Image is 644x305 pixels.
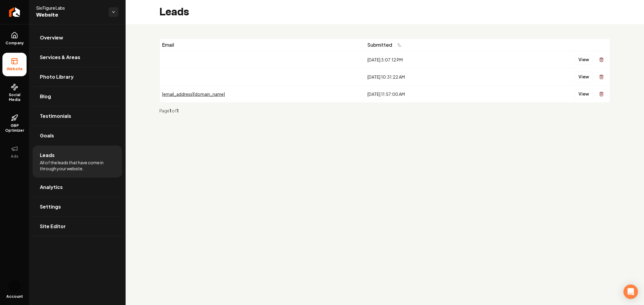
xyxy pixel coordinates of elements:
button: Submitted [367,39,405,50]
div: Email [162,41,363,49]
span: Leads [40,152,55,159]
span: Six Figure Labs [36,5,104,11]
span: Services & Areas [40,54,80,61]
a: Analytics [33,178,122,197]
a: Goals [33,126,122,145]
div: [DATE] 3:07:12 PM [367,57,493,63]
span: of [172,108,177,113]
span: All of the leads that have come in through your website. [40,159,115,171]
span: Site Editor [40,223,66,230]
span: Website [4,67,25,71]
img: Sagar Soni [8,280,21,292]
h2: Leads [159,6,189,18]
a: Blog [33,87,122,106]
button: View [575,54,593,65]
div: [DATE] 11:57:00 AM [367,91,493,97]
span: Overview [40,34,63,41]
span: Analytics [40,184,63,191]
strong: 1 [177,108,178,113]
span: Submitted [367,41,392,49]
a: Social Media [2,79,27,107]
span: Account [6,294,23,299]
a: Site Editor [33,217,122,236]
button: View [575,71,593,82]
span: Website [36,11,104,19]
span: Photo Library [40,73,74,80]
span: Goals [40,132,54,139]
strong: 1 [169,108,172,113]
a: Overview [33,28,122,47]
span: Company [3,41,26,46]
img: Rebolt Logo [9,7,20,17]
span: Settings [40,203,61,210]
span: Page [159,108,169,113]
a: GBP Optimizer [2,109,27,138]
a: Photo Library [33,67,122,86]
div: [EMAIL_ADDRESS][DOMAIN_NAME] [162,91,363,97]
span: Blog [40,93,51,100]
button: View [575,89,593,99]
a: Settings [33,197,122,216]
a: Services & Areas [33,48,122,67]
span: Social Media [2,93,27,102]
div: [DATE] 10:31:22 AM [367,74,493,80]
a: Testimonials [33,106,122,126]
button: Open user button [8,280,21,292]
div: Open Intercom Messenger [623,285,638,299]
span: Ads [8,154,21,159]
span: Testimonials [40,112,71,120]
span: GBP Optimizer [2,123,27,133]
button: Ads [2,140,27,164]
a: Company [2,27,27,50]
